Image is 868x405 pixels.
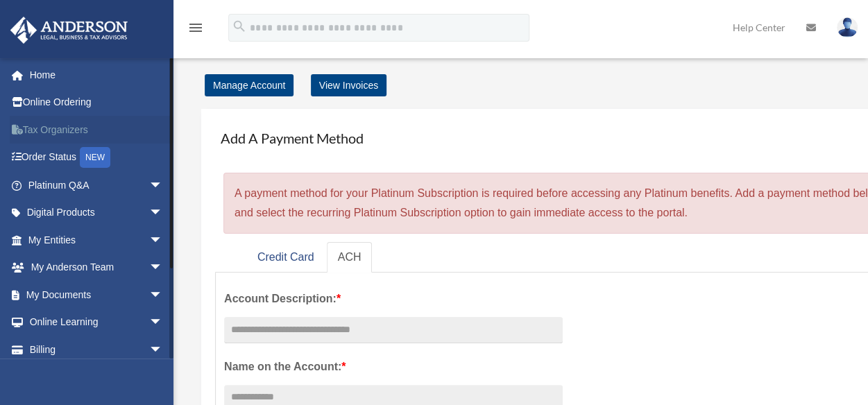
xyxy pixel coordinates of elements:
a: menu [187,24,204,36]
img: Anderson Advisors Platinum Portal [6,17,132,44]
a: Credit Card [246,242,325,273]
span: arrow_drop_down [149,336,177,364]
a: Tax Organizers [10,116,184,144]
label: Account Description: [224,289,563,309]
span: arrow_drop_down [149,254,177,282]
span: arrow_drop_down [149,309,177,337]
span: arrow_drop_down [149,171,177,200]
a: My Anderson Teamarrow_drop_down [10,254,184,282]
a: Billingarrow_drop_down [10,336,184,363]
a: Manage Account [205,74,293,96]
a: View Invoices [311,74,386,96]
span: arrow_drop_down [149,281,177,309]
a: My Entitiesarrow_drop_down [10,226,184,254]
a: Platinum Q&Aarrow_drop_down [10,171,184,199]
div: NEW [80,147,110,168]
span: arrow_drop_down [149,226,177,255]
a: ACH [327,242,373,273]
a: My Documentsarrow_drop_down [10,281,184,309]
a: Order StatusNEW [10,144,184,172]
label: Name on the Account: [224,357,563,377]
i: search [232,19,247,34]
a: Online Learningarrow_drop_down [10,309,184,336]
a: Online Ordering [10,89,184,117]
span: arrow_drop_down [149,199,177,227]
a: Digital Productsarrow_drop_down [10,199,184,227]
a: Home [10,61,184,89]
i: menu [187,19,204,36]
img: User Pic [837,17,858,37]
